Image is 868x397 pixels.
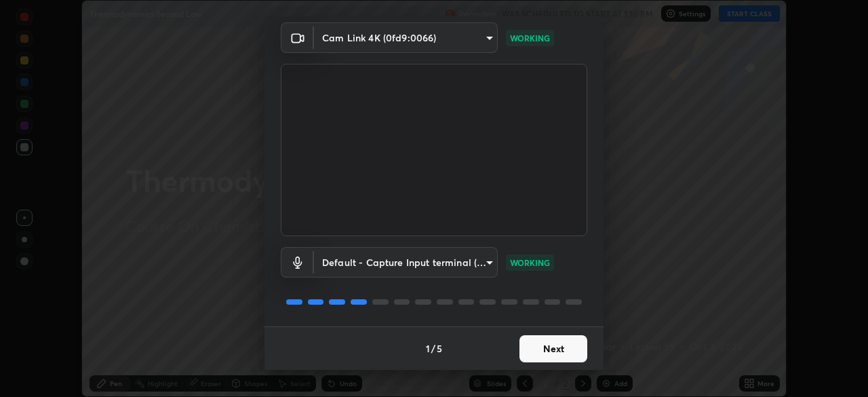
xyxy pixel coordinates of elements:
button: Next [519,335,587,362]
p: WORKING [510,32,550,44]
div: Cam Link 4K (0fd9:0066) [314,247,498,278]
h4: 1 [426,341,430,356]
div: Cam Link 4K (0fd9:0066) [314,22,498,53]
p: WORKING [510,257,550,269]
h4: 5 [437,341,442,356]
h4: / [431,341,435,356]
